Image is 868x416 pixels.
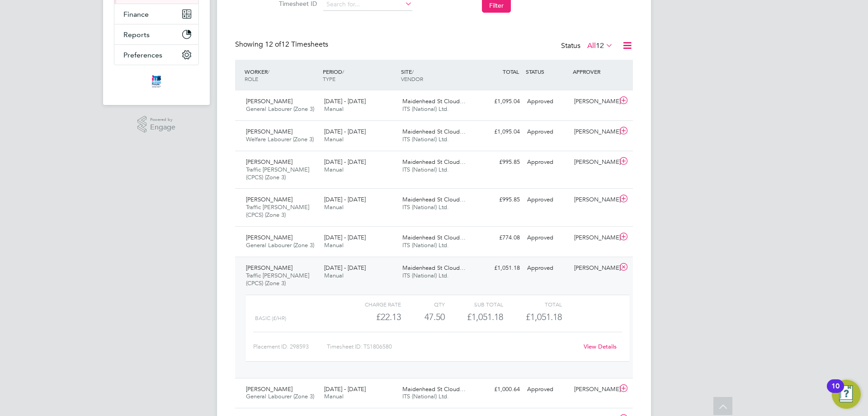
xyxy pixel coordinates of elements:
[402,97,466,105] span: Maidenhead St Cloud…
[476,94,524,109] div: £1,095.04
[402,203,449,211] span: ITS (National) Ltd.
[476,382,524,397] div: £1,000.64
[265,40,281,49] span: 12 of
[324,272,344,279] span: Manual
[246,105,314,113] span: General Labourer (Zone 3)
[524,155,571,170] div: Approved
[268,68,269,75] span: /
[401,299,445,310] div: QTY
[114,74,199,89] a: Go to home page
[265,40,328,49] span: 12 Timesheets
[587,41,613,50] label: All
[402,234,466,241] span: Maidenhead St Cloud…
[245,75,258,82] span: ROLE
[402,272,449,279] span: ITS (National) Ltd.
[246,203,309,219] span: Traffic [PERSON_NAME] (CPCS) (Zone 3)
[402,264,466,272] span: Maidenhead St Cloud…
[402,241,449,249] span: ITS (National) Ltd.
[476,230,524,245] div: £774.08
[571,124,618,139] div: [PERSON_NAME]
[402,166,449,173] span: ITS (National) Ltd.
[524,230,571,245] div: Approved
[114,24,198,44] button: Reports
[150,74,163,89] img: itsconstruction-logo-retina.png
[399,63,477,87] div: SITE
[402,135,449,143] span: ITS (National) Ltd.
[123,51,162,59] span: Preferences
[246,241,314,249] span: General Labourer (Zone 3)
[246,196,292,203] span: [PERSON_NAME]
[246,135,314,143] span: Welfare Labourer (Zone 3)
[123,10,149,19] span: Finance
[402,385,466,393] span: Maidenhead St Cloud…
[401,75,423,82] span: VENDOR
[137,116,176,133] a: Powered byEngage
[524,94,571,109] div: Approved
[114,4,198,24] button: Finance
[571,192,618,207] div: [PERSON_NAME]
[342,68,344,75] span: /
[445,299,503,310] div: Sub Total
[526,311,562,322] span: £1,051.18
[584,343,617,350] a: View Details
[571,155,618,170] div: [PERSON_NAME]
[476,261,524,276] div: £1,051.18
[246,392,314,400] span: General Labourer (Zone 3)
[246,158,292,166] span: [PERSON_NAME]
[324,264,366,272] span: [DATE] - [DATE]
[476,192,524,207] div: £995.85
[235,40,330,49] div: Showing
[402,196,466,203] span: Maidenhead St Cloud…
[123,30,150,39] span: Reports
[571,230,618,245] div: [PERSON_NAME]
[324,234,366,241] span: [DATE] - [DATE]
[246,97,292,105] span: [PERSON_NAME]
[150,124,175,131] span: Engage
[831,386,840,398] div: 10
[255,315,286,321] span: Basic (£/HR)
[246,128,292,135] span: [PERSON_NAME]
[402,128,466,135] span: Maidenhead St Cloud…
[524,382,571,397] div: Approved
[324,203,344,211] span: Manual
[324,128,366,135] span: [DATE] - [DATE]
[524,63,571,80] div: STATUS
[571,261,618,276] div: [PERSON_NAME]
[445,310,503,325] div: £1,051.18
[324,158,366,166] span: [DATE] - [DATE]
[524,124,571,139] div: Approved
[246,264,292,272] span: [PERSON_NAME]
[150,116,175,124] span: Powered by
[253,339,327,354] div: Placement ID: 298593
[402,158,466,166] span: Maidenhead St Cloud…
[246,385,292,393] span: [PERSON_NAME]
[343,310,401,325] div: £22.13
[402,105,449,113] span: ITS (National) Ltd.
[324,196,366,203] span: [DATE] - [DATE]
[242,63,321,87] div: WORKER
[324,241,344,249] span: Manual
[343,299,401,310] div: Charge rate
[327,339,578,354] div: Timesheet ID: TS1806580
[321,63,399,87] div: PERIOD
[324,166,344,173] span: Manual
[476,155,524,170] div: £995.85
[246,166,309,181] span: Traffic [PERSON_NAME] (CPCS) (Zone 3)
[246,272,309,287] span: Traffic [PERSON_NAME] (CPCS) (Zone 3)
[596,41,604,50] span: 12
[114,45,198,65] button: Preferences
[324,105,344,113] span: Manual
[401,310,445,325] div: 47.50
[571,382,618,397] div: [PERSON_NAME]
[832,380,861,409] button: Open Resource Center, 10 new notifications
[524,261,571,276] div: Approved
[402,392,449,400] span: ITS (National) Ltd.
[324,97,366,105] span: [DATE] - [DATE]
[503,68,519,75] span: TOTAL
[503,299,561,310] div: Total
[524,192,571,207] div: Approved
[412,68,414,75] span: /
[561,40,615,53] div: Status
[571,94,618,109] div: [PERSON_NAME]
[323,75,335,82] span: TYPE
